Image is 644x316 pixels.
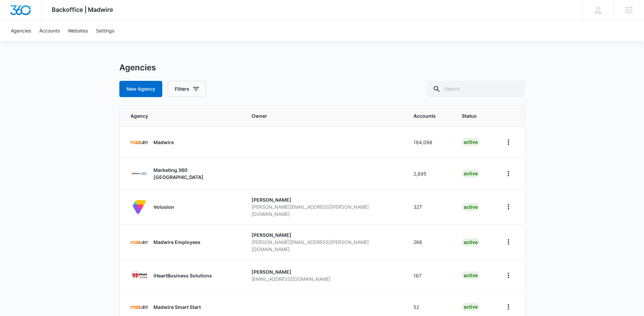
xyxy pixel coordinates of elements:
[153,303,201,311] p: Madwire Smart Start
[130,112,225,119] span: Agency
[252,203,398,218] p: [PERSON_NAME][EMAIL_ADDRESS][PERSON_NAME][DOMAIN_NAME]
[252,196,398,203] p: [PERSON_NAME]
[119,63,156,73] h1: Agencies
[119,81,162,97] a: New Agency
[252,239,398,253] p: [PERSON_NAME][EMAIL_ADDRESS][PERSON_NAME][DOMAIN_NAME]
[462,203,480,211] div: active
[503,137,514,148] button: Home
[130,267,235,284] a: iHeartBusiness Solutions
[153,166,235,181] p: Marketing 360 [GEOGRAPHIC_DATA]
[462,170,480,178] div: active
[503,270,514,281] button: Home
[462,112,477,119] span: Status
[153,272,212,279] p: iHeartBusiness Solutions
[130,233,235,251] a: Madwire Employees
[153,203,174,210] p: Volusion
[427,81,525,97] input: Search
[35,20,64,41] a: Accounts
[503,301,514,312] button: Home
[462,271,480,279] div: active
[462,138,480,146] div: active
[52,6,113,13] span: Backoffice | Madwire
[405,126,454,158] td: 184,098
[503,168,514,179] button: Home
[130,165,235,182] a: Marketing 360 [GEOGRAPHIC_DATA]
[7,20,35,41] a: Agencies
[92,20,118,41] a: Settings
[462,238,480,246] div: active
[130,133,235,151] a: Madwire
[405,259,454,291] td: 167
[503,201,514,212] button: Home
[64,20,92,41] a: Websites
[153,139,174,146] p: Madwire
[405,224,454,259] td: 266
[252,268,398,275] p: [PERSON_NAME]
[252,275,398,283] p: [EMAIL_ADDRESS][DOMAIN_NAME]
[405,158,454,189] td: 2,895
[130,198,235,216] a: Volusion
[168,81,206,97] button: Filters
[503,236,514,247] button: Home
[413,112,436,119] span: Accounts
[252,231,398,239] p: [PERSON_NAME]
[462,303,480,311] div: active
[130,298,235,316] a: Madwire Smart Start
[153,239,200,246] p: Madwire Employees
[252,112,398,119] span: Owner
[405,189,454,224] td: 327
